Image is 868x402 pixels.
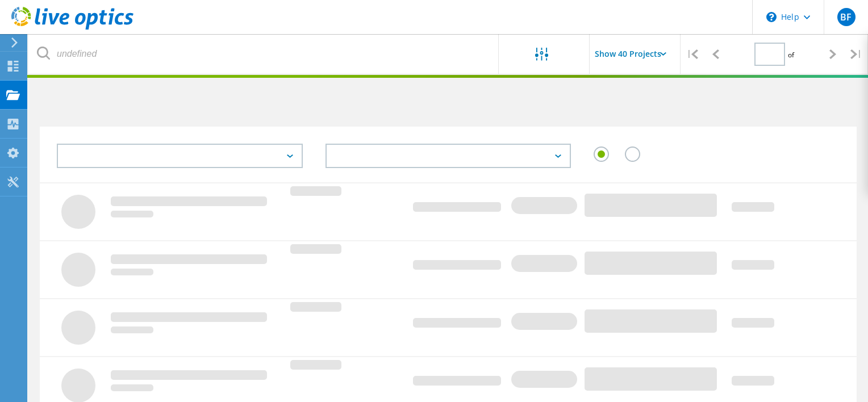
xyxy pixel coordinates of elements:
[845,34,868,74] div: |
[788,50,794,60] span: of
[840,12,852,22] span: BF
[11,24,133,32] a: Live Optics Dashboard
[681,34,704,74] div: |
[28,34,499,74] input: undefined
[766,12,777,22] svg: \n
